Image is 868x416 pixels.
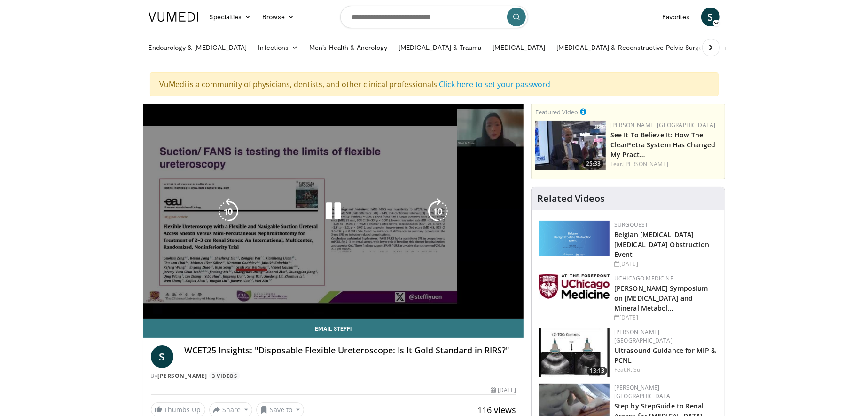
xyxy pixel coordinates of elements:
[535,121,606,170] img: 47196b86-3779-4b90-b97e-820c3eda9b3b.150x105_q85_crop-smart_upscale.jpg
[439,79,551,89] a: Click here to set your password
[477,404,516,416] span: 116 views
[583,160,603,168] span: 25:33
[610,130,715,159] a: See It To Believe It: How The ClearPetra System Has Changed My Pract…
[657,8,696,26] a: Favorites
[614,230,710,259] a: Belgian [MEDICAL_DATA] [MEDICAL_DATA] Obstruction Event
[614,328,673,344] a: [PERSON_NAME] [GEOGRAPHIC_DATA]
[209,372,240,380] a: 3 Videos
[535,108,578,116] small: Featured Video
[257,8,300,26] a: Browse
[150,72,719,96] div: VuMedi is a community of physicians, dentists, and other clinical professionals.
[535,121,606,170] a: 25:33
[614,284,708,312] a: [PERSON_NAME] Symposium on [MEDICAL_DATA] and Mineral Metabol…
[158,372,208,380] a: [PERSON_NAME]
[537,193,605,204] h4: Related Videos
[610,160,721,168] div: Feat.
[340,6,528,28] input: Search topics, interventions
[143,38,253,57] a: Endourology & [MEDICAL_DATA]
[701,8,720,26] a: S
[614,346,716,365] a: Ultrasound Guidance for MIP & PCNL
[393,38,487,57] a: [MEDICAL_DATA] & Trauma
[627,366,643,374] a: R. Sur
[204,8,257,26] a: Specialties
[587,367,607,375] span: 13:13
[551,38,714,57] a: [MEDICAL_DATA] & Reconstructive Pelvic Surgery
[624,160,668,168] a: [PERSON_NAME]
[539,328,610,377] img: ae74b246-eda0-4548-a041-8444a00e0b2d.150x105_q85_crop-smart_upscale.jpg
[149,12,198,22] img: VuMedi Logo
[614,313,717,322] div: [DATE]
[151,345,173,368] a: S
[539,274,610,299] img: 5f87bdfb-7fdf-48f0-85f3-b6bcda6427bf.jpg.150x105_q85_autocrop_double_scale_upscale_version-0.2.jpg
[487,38,551,57] a: [MEDICAL_DATA]
[610,121,715,129] a: [PERSON_NAME] [GEOGRAPHIC_DATA]
[539,221,610,256] img: 08d442d2-9bc4-4584-b7ef-4efa69e0f34c.png.150x105_q85_autocrop_double_scale_upscale_version-0.2.png
[143,319,524,338] a: Email Steffi
[614,221,649,229] a: Surgquest
[614,366,717,374] div: Feat.
[143,104,524,319] video-js: Video Player
[304,38,393,57] a: Men’s Health & Andrology
[614,384,673,400] a: [PERSON_NAME] [GEOGRAPHIC_DATA]
[614,260,717,268] div: [DATE]
[151,372,516,380] div: By
[614,274,673,282] a: UChicago Medicine
[252,38,304,57] a: Infections
[539,328,610,377] a: 13:13
[185,345,516,356] h4: WCET25 Insights: "Disposable Flexible Ureteroscope: Is It Gold Standard in RIRS?"
[491,386,516,394] div: [DATE]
